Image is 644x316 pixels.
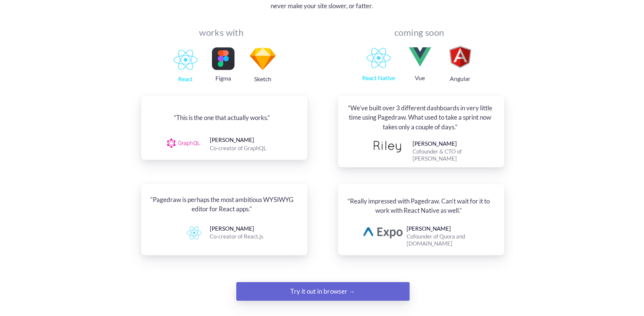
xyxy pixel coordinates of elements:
[236,282,410,301] a: Try it out in browser →
[405,75,435,81] div: Vue
[171,76,201,82] div: React
[149,195,295,214] div: "Pagedraw is perhaps the most ambitious WYSIWYG editor for React apps."
[264,284,382,299] div: Try it out in browser →
[209,75,238,82] div: Figma
[210,136,257,143] div: [PERSON_NAME]
[345,196,492,215] div: “Really impressed with Pagedraw. Can’t wait for it to work with React Native as well.”
[369,140,405,153] img: image.png
[407,233,492,247] div: Cofounder of Quora and [DOMAIN_NAME]
[413,148,482,162] div: Cofounder & CTO of [PERSON_NAME]
[210,145,277,152] div: Co-creator of GraphQL
[389,30,449,35] div: coming soon
[366,48,391,68] img: 1786119702726483-1511943211646-D4982605-43E9-48EC-9604-858B5CF597D3.png
[250,48,276,70] img: image.png
[409,46,431,68] img: image.png
[165,137,203,150] img: image.png
[173,50,198,70] img: 1786119702726483-1511943211646-D4982605-43E9-48EC-9604-858B5CF597D3.png
[187,226,202,240] img: 1786119702726483-1511943211646-D4982605-43E9-48EC-9604-858B5CF597D3.png
[195,30,248,35] div: works with
[413,140,463,147] div: [PERSON_NAME]
[248,76,278,82] div: Sketch
[149,113,295,123] div: “This is the one that actually works.”
[449,46,471,68] img: image.png
[210,46,236,72] img: image.png
[210,225,257,232] div: [PERSON_NAME]
[363,227,402,238] img: image.png
[407,225,454,232] div: [PERSON_NAME]
[357,75,400,81] div: React Native
[210,233,285,240] div: Co-creator of React.js
[345,103,495,132] div: “We've built over 3 different dashboards in very little time using Pagedraw. What used to take a ...
[445,75,475,82] div: Angular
